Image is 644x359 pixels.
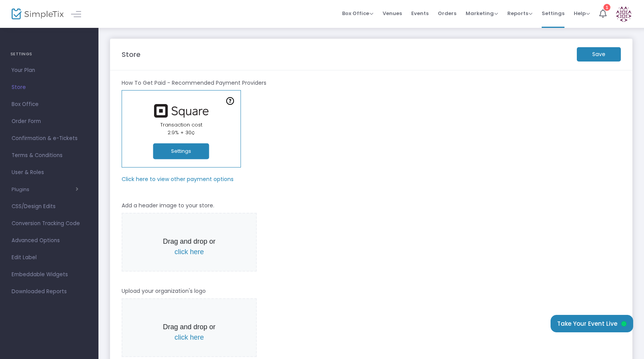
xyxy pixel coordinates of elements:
[12,202,87,212] span: CSS/Design Edits
[12,82,87,92] span: Store
[12,236,87,246] span: Advanced Options
[122,79,266,87] m-panel-subtitle: How To Get Paid - Recommended Payment Providers
[12,99,87,109] span: Box Office
[342,10,373,17] span: Box Office
[542,3,564,23] span: Settings
[12,186,78,193] button: Plugins
[150,104,212,118] img: square.png
[122,49,141,60] m-panel-title: Store
[122,175,234,183] m-panel-subtitle: Click here to view other payment options
[12,253,87,263] span: Edit Label
[10,46,88,62] h4: SETTINGS
[12,219,87,229] span: Conversion Tracking Code
[551,315,633,332] button: Take Your Event Live
[12,287,87,297] span: Downloaded Reports
[12,116,87,127] span: Order Form
[438,3,456,23] span: Orders
[168,129,195,136] span: 2.9% + 30¢
[160,121,202,128] span: Transaction cost
[122,202,214,210] m-panel-subtitle: Add a header image to your store.
[574,10,590,17] span: Help
[12,65,87,75] span: Your Plan
[507,10,532,17] span: Reports
[226,97,234,105] img: question-mark
[603,4,610,11] div: 1
[157,322,221,343] p: Drag and drop or
[12,168,87,178] span: User & Roles
[157,236,221,257] p: Drag and drop or
[577,47,621,62] m-button: Save
[12,150,87,161] span: Terms & Conditions
[12,270,87,280] span: Embeddable Widgets
[175,248,204,256] span: click here
[383,3,402,23] span: Venues
[153,144,209,159] button: Settings
[175,333,204,341] span: click here
[411,3,429,23] span: Events
[466,10,498,17] span: Marketing
[122,287,206,295] m-panel-subtitle: Upload your organization's logo
[12,133,87,144] span: Confirmation & e-Tickets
